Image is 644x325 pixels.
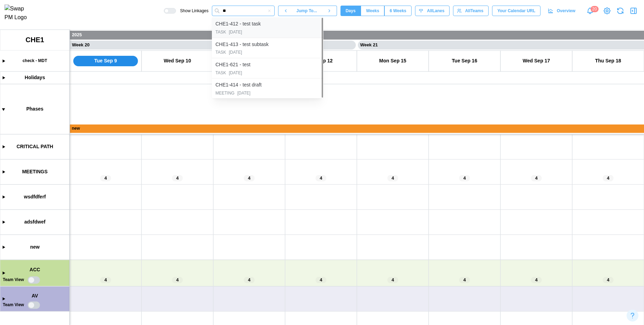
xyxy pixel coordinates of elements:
div: [DATE] [229,70,242,76]
div: CHE1-413 - test subtask [215,41,269,48]
span: Days [346,6,356,16]
button: 6 Weeks [384,6,412,16]
span: 6 Weeks [390,6,406,16]
button: AllLanes [415,6,450,16]
div: [DATE] [229,49,242,56]
span: Jump To... [297,6,317,16]
span: Weeks [366,6,379,16]
button: Refresh Grid [615,6,625,16]
button: Weeks [361,6,384,16]
button: AllTeams [453,6,489,16]
a: Notifications [584,5,596,17]
span: Overview [557,6,575,16]
div: [DATE] [237,90,251,97]
div: 20 [590,6,598,12]
div: TASK [215,70,226,76]
div: [DATE] [229,29,242,36]
div: CHE1-414 - test draft [215,81,261,89]
button: Your Calendar URL [492,6,540,16]
button: Days [340,6,361,16]
img: Swap PM Logo [5,5,33,22]
span: All Teams [465,6,483,16]
a: Overview [544,6,581,16]
div: MEETING [215,90,235,97]
span: Your Calendar URL [497,6,535,16]
div: CHE1-621 - test [215,61,250,69]
span: Show Linkages [176,8,208,14]
div: TASK [215,49,226,56]
button: Jump To... [293,6,322,16]
div: CHE1-412 - test task [215,20,261,28]
button: Open Drawer [629,6,638,16]
span: All Lanes [427,6,444,16]
a: View Project [602,6,612,16]
div: TASK [215,29,226,36]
